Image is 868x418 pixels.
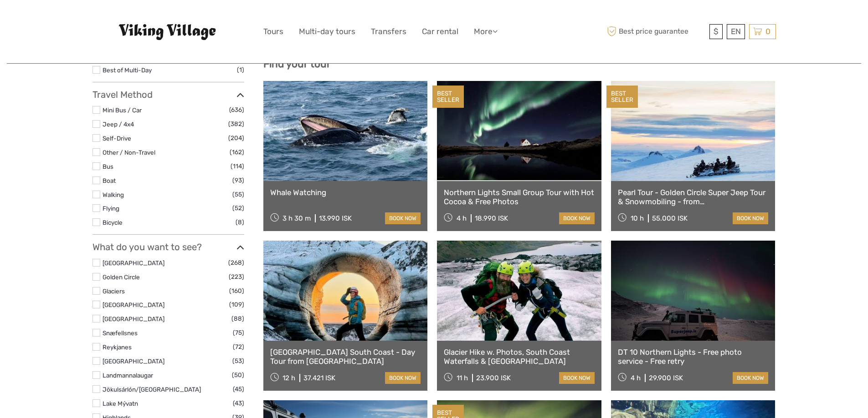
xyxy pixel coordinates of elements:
[103,191,124,198] a: Walking
[103,66,152,74] a: Best of Multi-Day
[236,217,244,227] span: (8)
[237,65,244,75] span: (1)
[103,301,164,308] a: [GEOGRAPHIC_DATA]
[559,372,595,384] a: book now
[103,219,123,226] a: Bicycle
[631,214,644,222] span: 10 h
[228,257,244,268] span: (268)
[103,205,119,212] a: Flying
[103,358,164,365] a: [GEOGRAPHIC_DATA]
[92,89,244,100] h3: Travel Method
[103,343,132,351] a: Reykjanes
[103,135,131,142] a: Self-Drive
[432,86,464,108] div: BEST SELLER
[282,214,311,222] span: 3 h 30 m
[270,188,421,197] a: Whale Watching
[92,242,244,252] h3: What do you want to see?
[299,25,355,38] a: Multi-day tours
[232,370,244,380] span: (50)
[103,287,125,295] a: Glaciers
[229,299,244,310] span: (109)
[605,24,707,39] span: Best price guarantee
[103,400,138,407] a: Lake Mývatn
[457,214,467,222] span: 4 h
[232,175,244,186] span: (93)
[233,384,244,394] span: (45)
[559,212,595,224] a: book now
[233,342,244,352] span: (72)
[631,374,641,382] span: 4 h
[232,203,244,213] span: (52)
[230,147,244,157] span: (162)
[103,259,164,267] a: [GEOGRAPHIC_DATA]
[231,161,244,171] span: (114)
[733,212,768,224] a: book now
[476,374,511,382] div: 23.900 ISK
[618,188,769,206] a: Pearl Tour - Golden Circle Super Jeep Tour & Snowmobiling - from [GEOGRAPHIC_DATA]
[422,25,458,38] a: Car rental
[282,374,295,382] span: 12 h
[371,25,406,38] a: Transfers
[228,119,244,129] span: (382)
[103,163,113,170] a: Bus
[733,372,768,384] a: book now
[103,329,138,337] a: Snæfellsnes
[231,313,244,324] span: (88)
[385,372,421,384] a: book now
[303,374,335,382] div: 37.421 ISK
[474,25,498,38] a: More
[444,188,595,206] a: Northern Lights Small Group Tour with Hot Cocoa & Free Photos
[118,23,218,40] img: Viking Village - Hótel Víking
[103,386,201,393] a: Jökulsárlón/[GEOGRAPHIC_DATA]
[764,27,772,36] span: 0
[229,286,244,296] span: (160)
[103,106,142,114] a: Mini Bus / Car
[475,214,508,222] div: 18.990 ISK
[103,149,155,156] a: Other / Non-Travel
[103,273,140,281] a: Golden Circle
[105,14,116,25] button: Open LiveChat chat widget
[385,212,421,224] a: book now
[232,356,244,366] span: (53)
[233,398,244,408] span: (43)
[229,272,244,282] span: (223)
[714,27,719,36] span: $
[319,214,352,222] div: 13.990 ISK
[263,25,283,38] a: Tours
[228,133,244,143] span: (204)
[263,58,331,70] b: Find your tour
[13,16,103,23] p: We're away right now. Please check back later!
[232,189,244,200] span: (55)
[727,24,745,39] div: EN
[618,347,769,366] a: DT 10 Northern Lights - Free photo service - Free retry
[649,374,683,382] div: 29.900 ISK
[103,372,153,379] a: Landmannalaugar
[103,177,116,184] a: Boat
[229,105,244,115] span: (636)
[606,86,638,108] div: BEST SELLER
[444,347,595,366] a: Glacier Hike w. Photos, South Coast Waterfalls & [GEOGRAPHIC_DATA]
[103,121,134,128] a: Jeep / 4x4
[457,374,468,382] span: 11 h
[652,214,688,222] div: 55.000 ISK
[270,347,421,366] a: [GEOGRAPHIC_DATA] South Coast - Day Tour from [GEOGRAPHIC_DATA]
[103,315,164,322] a: [GEOGRAPHIC_DATA]
[233,327,244,338] span: (75)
